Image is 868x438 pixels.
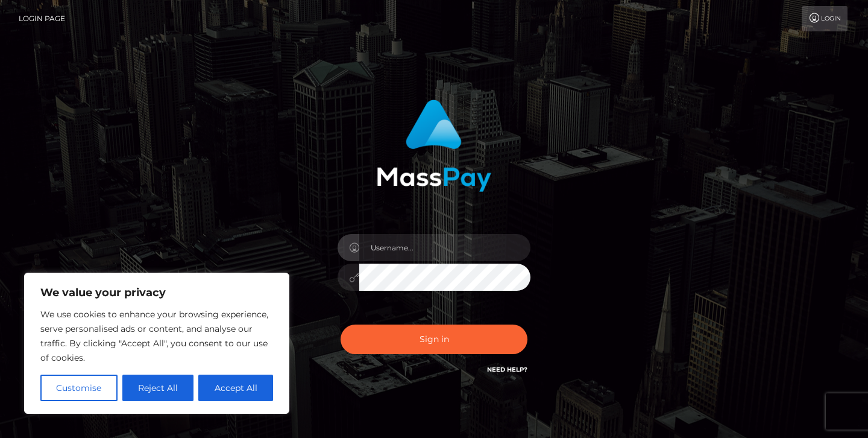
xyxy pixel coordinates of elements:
[40,285,273,300] p: We value your privacy
[487,366,527,373] a: Need Help?
[802,6,848,31] a: Login
[377,100,491,192] img: MassPay Login
[40,375,118,401] button: Customise
[341,325,527,354] button: Sign in
[24,273,289,414] div: We value your privacy
[19,6,65,31] a: Login Page
[198,375,273,401] button: Accept All
[359,234,530,261] input: Username...
[122,375,194,401] button: Reject All
[40,307,273,365] p: We use cookies to enhance your browsing experience, serve personalised ads or content, and analys...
